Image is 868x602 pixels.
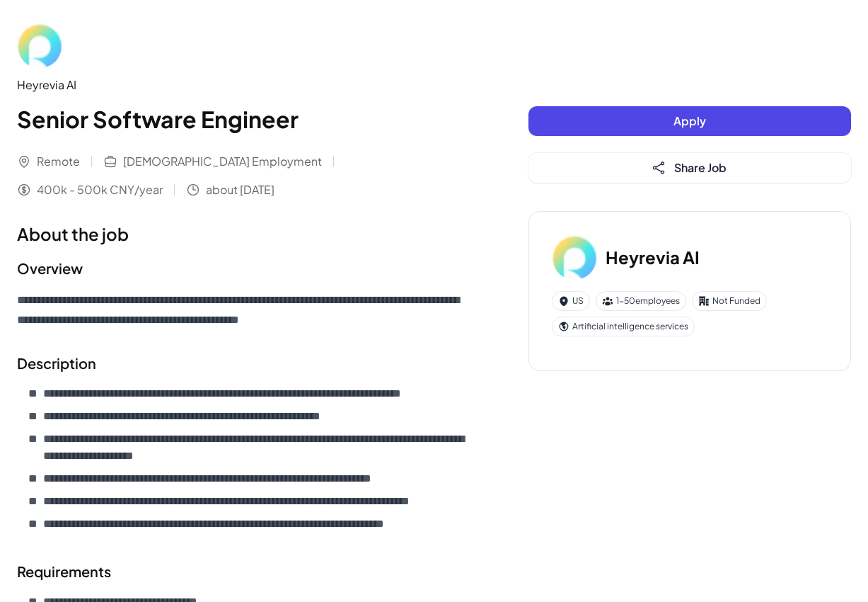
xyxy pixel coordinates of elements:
button: Apply [528,106,851,136]
img: He [17,23,62,68]
div: Not Funded [692,291,767,311]
button: Share Job [528,153,851,183]
div: 1-50 employees [596,291,686,311]
h1: Senior Software Engineer [17,102,472,136]
h2: Overview [17,258,472,279]
div: Artificial intelligence services [552,317,695,336]
span: 400k - 500k CNY/year [37,181,163,198]
span: Remote [37,153,80,170]
div: US [552,291,590,311]
h3: Heyrevia AI [606,244,700,270]
h2: Requirements [17,561,472,582]
span: Apply [673,113,706,128]
img: He [552,234,597,280]
span: [DEMOGRAPHIC_DATA] Employment [123,153,322,170]
span: Share Job [674,160,727,175]
h1: About the job [17,221,472,246]
div: Heyrevia AI [17,76,472,93]
span: about [DATE] [206,181,274,198]
h2: Description [17,353,472,374]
